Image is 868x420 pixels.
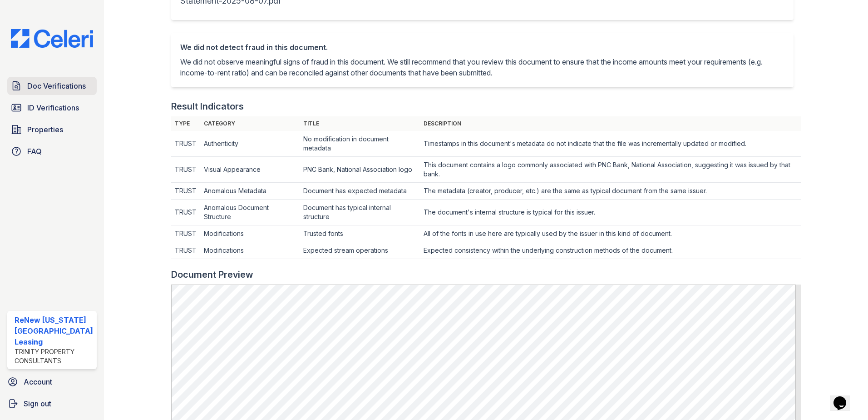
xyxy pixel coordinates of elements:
th: Description [420,116,801,131]
span: Account [24,376,52,387]
span: ID Verifications [27,102,79,113]
span: Doc Verifications [27,80,86,91]
th: Title [300,116,420,131]
td: Expected consistency within the underlying construction methods of the document. [420,242,801,259]
td: TRUST [171,225,200,242]
div: We did not detect fraud in this document. [180,42,785,53]
th: Category [200,116,300,131]
td: TRUST [171,157,200,183]
img: CE_Logo_Blue-a8612792a0a2168367f1c8372b55b34899dd931a85d93a1a3d3e32e68fde9ad4.png [4,29,100,48]
div: ReNew [US_STATE][GEOGRAPHIC_DATA] Leasing [15,315,93,347]
span: Properties [27,124,63,135]
td: No modification in document metadata [300,131,420,157]
td: All of the fonts in use here are typically used by the issuer in this kind of document. [420,225,801,242]
td: TRUST [171,183,200,200]
div: Trinity Property Consultants [15,347,93,365]
td: Modifications [200,225,300,242]
td: Visual Appearance [200,157,300,183]
a: Sign out [4,395,100,413]
td: Authenticity [200,131,300,157]
a: Properties [7,120,97,139]
td: Expected stream operations [300,242,420,259]
td: Anomalous Document Structure [200,200,300,225]
td: The metadata (creator, producer, etc.) are the same as typical document from the same issuer. [420,183,801,200]
td: TRUST [171,131,200,157]
p: We did not observe meaningful signs of fraud in this document. We still recommend that you review... [180,56,785,78]
td: Trusted fonts [300,225,420,242]
td: Document has expected metadata [300,183,420,200]
a: FAQ [7,142,97,160]
div: Result Indicators [171,100,244,113]
div: Document Preview [171,268,253,281]
td: Anomalous Metadata [200,183,300,200]
td: Document has typical internal structure [300,200,420,225]
span: FAQ [27,146,42,157]
a: Account [4,373,100,391]
td: Timestamps in this document's metadata do not indicate that the file was incrementally updated or... [420,131,801,157]
th: Type [171,116,200,131]
td: This document contains a logo commonly associated with PNC Bank, National Association, suggesting... [420,157,801,183]
a: ID Verifications [7,99,97,117]
td: PNC Bank, National Association logo [300,157,420,183]
a: Doc Verifications [7,77,97,95]
iframe: chat widget [830,384,859,411]
td: TRUST [171,200,200,225]
td: TRUST [171,242,200,259]
span: Sign out [24,398,51,409]
td: The document's internal structure is typical for this issuer. [420,200,801,225]
td: Modifications [200,242,300,259]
